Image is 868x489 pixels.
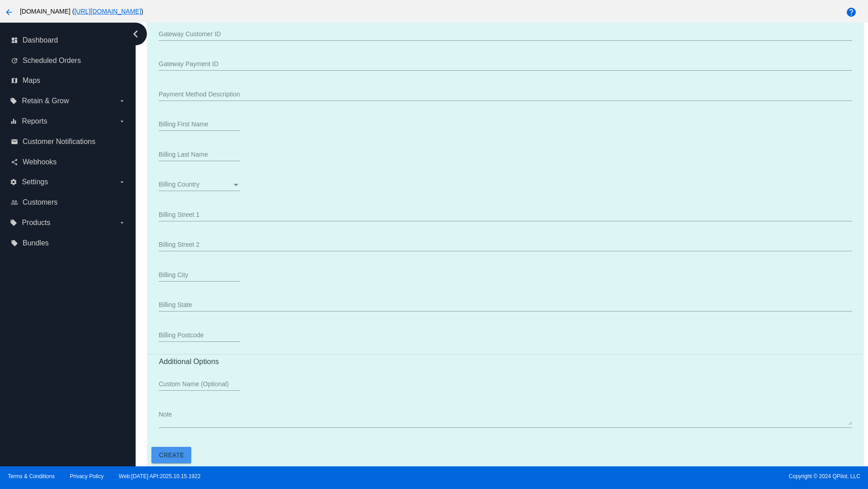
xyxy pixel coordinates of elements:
i: people_outline [11,199,18,206]
a: email Customer Notifications [11,134,126,149]
a: Web:[DATE] API:2025.10.15.1922 [119,473,201,479]
mat-icon: help [846,7,857,18]
span: Scheduled Orders [23,57,81,65]
a: people_outline Customers [11,195,126,210]
span: Dashboard [23,36,58,44]
span: [DOMAIN_NAME] ( ) [20,8,143,15]
i: local_offer [10,97,17,105]
span: Maps [23,77,40,85]
i: settings [10,178,17,186]
i: local_offer [10,219,17,226]
span: Products [22,219,50,227]
i: share [11,158,18,166]
a: Privacy Policy [70,473,104,479]
span: Reports [22,117,47,125]
i: arrow_drop_down [118,118,126,125]
span: Bundles [23,239,49,247]
span: Customers [23,198,57,206]
i: arrow_drop_down [118,219,126,226]
i: equalizer [10,118,17,125]
a: Terms & Conditions [8,473,55,479]
a: map Maps [11,73,126,88]
i: arrow_drop_down [118,178,126,186]
i: update [11,57,18,64]
a: update Scheduled Orders [11,53,126,68]
i: arrow_drop_down [118,97,126,105]
i: dashboard [11,37,18,44]
span: Copyright © 2024 QPilot, LLC [442,473,860,479]
a: dashboard Dashboard [11,33,126,48]
i: chevron_left [128,27,143,41]
mat-icon: arrow_back [4,7,14,18]
a: [URL][DOMAIN_NAME] [74,8,141,15]
span: Customer Notifications [23,138,95,146]
i: email [11,138,18,145]
i: local_offer [11,240,18,247]
a: share Webhooks [11,155,126,169]
span: Webhooks [23,158,57,166]
span: Settings [22,178,48,186]
i: map [11,77,18,84]
span: Retain & Grow [22,97,69,105]
a: local_offer Bundles [11,236,126,250]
